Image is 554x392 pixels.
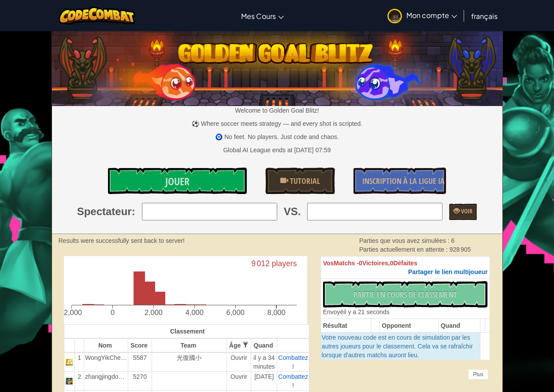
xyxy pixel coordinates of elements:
[227,372,251,391] td: Ouvrir
[406,11,457,20] span: Mon compte
[451,237,455,244] span: 6
[265,168,335,194] a: Tutorial
[75,372,84,391] td: 2
[52,132,502,141] p: 🧿 No feet. No players. Just code and chaos.
[334,260,359,267] span: Matchs -
[471,11,498,21] span: français
[227,338,251,352] th: Âge
[144,308,162,316] text: 2,000
[61,308,82,316] text: -2,000
[362,260,390,267] span: Victoires,
[278,354,308,370] a: Combattez !
[227,352,251,372] td: Ouvrir
[128,372,152,391] td: 5270
[251,260,297,268] text: 9 012 players
[288,176,320,187] span: Tutorial
[467,4,502,28] a: français
[320,256,490,279] th: 0 0
[359,237,451,244] span: Parties que vous avez simulées :
[226,308,244,316] text: 6,000
[185,308,203,316] text: 4,000
[323,308,390,316] div: il y a 21 seconds
[52,28,502,106] img: Golden Goal
[284,204,301,219] span: VS.
[322,334,473,359] span: Votre nouveau code est en cours de simulation par les autres joueurs pour le classement. Cela va ...
[52,106,502,115] p: Welcome to Golden Goal Blitz!
[128,352,152,372] td: 5587
[359,246,450,253] span: Parties actuellement en attente :
[320,319,371,333] th: Résultat
[468,369,488,380] div: Plus
[393,260,417,267] span: Défaites
[362,176,445,187] span: Inscription à la Ligue IA
[75,352,84,372] td: 1
[323,260,334,267] span: Vos
[165,174,190,188] span: Jouer
[353,168,446,194] a: Inscription à la Ligue IA
[241,11,276,21] span: Mes Cours
[84,352,128,372] td: WongYikCheung
[387,9,402,23] img: avatar
[460,207,472,215] span: Voir
[152,338,227,352] th: Team
[323,308,344,315] span: Envoyé
[52,119,502,128] p: ⚽ Where soccer meets strategy — and every shot is scripted.
[278,373,308,389] a: Combattez !
[59,237,185,244] strong: Results were successfully sent back to server!
[110,308,114,316] text: 0
[77,204,132,219] span: Spectateur
[408,268,488,275] span: Partager le lien multijoueur
[223,146,331,154] div: Global AI League ends at [DATE] 07:59
[251,338,277,352] th: Quand
[379,319,438,333] th: Opponent
[383,2,461,29] a: Mon compte
[84,338,128,352] th: Nom
[170,328,205,335] span: Classement
[84,372,128,391] td: zhangjingdong+gplus
[251,372,277,391] td: [DATE]
[438,319,480,333] th: Quand
[237,4,288,28] a: Mes Cours
[450,246,471,253] span: 928 905
[132,204,135,219] span: :
[267,308,285,316] text: 8,000
[251,352,277,372] td: il y a 34 minutes
[152,352,227,372] td: 光復國小
[128,338,152,352] th: Score
[59,7,136,25] img: CodeCombat logo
